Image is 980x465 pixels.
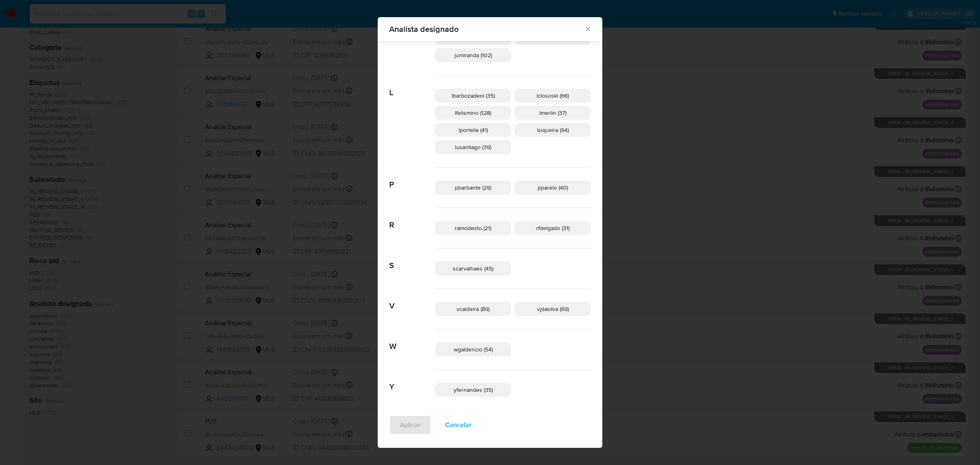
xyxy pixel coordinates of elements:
div: ramodesto (21) [435,221,511,235]
div: pparelo (40) [514,181,591,194]
div: lclososki (66) [514,89,591,103]
span: pbarbante (29) [455,183,491,192]
div: vcaldeira (89) [435,302,511,316]
div: scarvalhaes (45) [435,262,511,275]
span: lclososki (66) [537,92,569,100]
div: wgaldencio (54) [435,342,511,356]
span: scarvalhaes (45) [453,264,493,273]
span: W [389,329,435,351]
span: lbarbozadeol (35) [452,92,495,100]
span: lusantiago (39) [455,143,491,151]
span: L [389,76,435,98]
span: V [389,289,435,311]
div: lportella (41) [435,123,511,137]
span: rfdelgado (31) [536,224,570,232]
div: jumiranda (102) [435,48,511,62]
div: pbarbante (29) [435,181,511,194]
span: vjdasilva (69) [537,305,569,313]
span: lportella (41) [459,126,488,134]
div: lsiqueira (94) [514,123,591,137]
div: lusantiago (39) [435,140,511,154]
div: lfelismino (128) [435,106,511,120]
span: Analista designado [389,25,584,33]
span: wgaldencio (54) [454,345,493,353]
span: lsiqueira (94) [537,126,569,134]
button: Fechar [584,25,591,32]
div: rfdelgado (31) [514,221,591,235]
span: pparelo (40) [538,183,568,192]
span: P [389,168,435,190]
span: jumiranda (102) [454,51,492,59]
span: S [389,248,435,271]
span: R [389,208,435,230]
span: Y [389,370,435,392]
span: vcaldeira (89) [457,305,490,313]
span: lmerlin (37) [539,109,566,117]
div: lmerlin (37) [514,106,591,120]
span: yfernandes (35) [454,386,493,394]
span: lfelismino (128) [455,109,491,117]
button: Cancelar [434,415,482,435]
div: vjdasilva (69) [514,302,591,316]
div: lbarbozadeol (35) [435,89,511,103]
span: ramodesto (21) [455,224,491,232]
span: Cancelar [445,416,472,434]
div: yfernandes (35) [435,383,511,397]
